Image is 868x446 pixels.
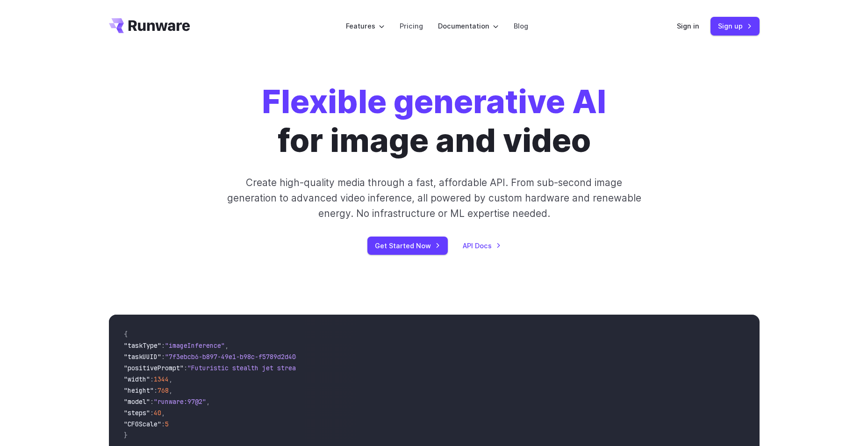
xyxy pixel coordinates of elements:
[124,341,161,350] span: "taskType"
[150,375,154,383] span: :
[109,18,190,33] a: Go to /
[710,17,760,35] a: Sign up
[154,397,206,406] span: "runware:97@2"
[161,420,165,428] span: :
[225,341,229,350] span: ,
[154,386,158,395] span: :
[514,21,528,31] a: Blog
[165,420,169,428] span: 5
[463,240,501,251] a: API Docs
[124,330,128,338] span: {
[154,375,169,383] span: 1344
[165,352,307,361] span: "7f3ebcb6-b897-49e1-b98c-f5789d2d40d7"
[262,82,606,160] h1: for image and video
[124,431,128,439] span: }
[346,21,385,31] label: Features
[124,420,161,428] span: "CFGScale"
[161,409,165,417] span: ,
[184,364,187,372] span: :
[154,409,161,417] span: 40
[124,386,154,395] span: "height"
[124,364,184,372] span: "positivePrompt"
[226,175,642,222] p: Create high-quality media through a fast, affordable API. From sub-second image generation to adv...
[262,82,606,121] strong: Flexible generative AI
[165,341,225,350] span: "imageInference"
[124,352,161,361] span: "taskUUID"
[400,21,423,31] a: Pricing
[124,409,150,417] span: "steps"
[438,21,499,31] label: Documentation
[367,237,448,255] a: Get Started Now
[150,397,154,406] span: :
[158,386,169,395] span: 768
[124,397,150,406] span: "model"
[161,341,165,350] span: :
[124,375,150,383] span: "width"
[206,397,210,406] span: ,
[677,21,699,31] a: Sign in
[169,375,172,383] span: ,
[150,409,154,417] span: :
[161,352,165,361] span: :
[169,386,172,395] span: ,
[187,364,528,372] span: "Futuristic stealth jet streaking through a neon-lit cityscape with glowing purple exhaust"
